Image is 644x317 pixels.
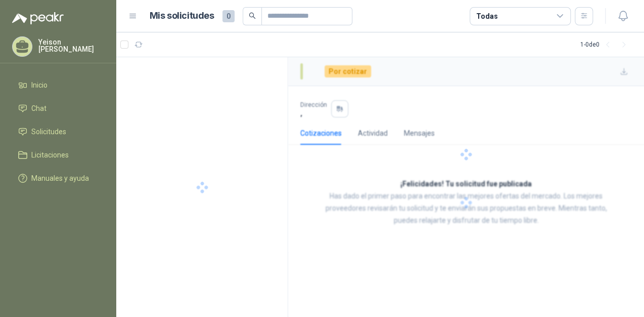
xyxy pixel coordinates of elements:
img: Logo peakr [12,12,64,24]
a: Solicitudes [12,122,104,141]
div: Todas [476,11,497,22]
a: Chat [12,99,104,118]
a: Manuales y ayuda [12,169,104,188]
span: search [249,12,256,19]
span: Solicitudes [31,126,66,137]
h1: Mis solicitudes [150,9,214,23]
span: Chat [31,103,47,114]
span: Manuales y ayuda [31,173,89,184]
span: 0 [222,10,235,22]
a: Inicio [12,75,104,95]
div: 1 - 0 de 0 [580,36,632,53]
p: Yeison [PERSON_NAME] [38,38,104,53]
span: Inicio [31,80,48,91]
a: Licitaciones [12,145,104,165]
span: Licitaciones [31,149,69,161]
